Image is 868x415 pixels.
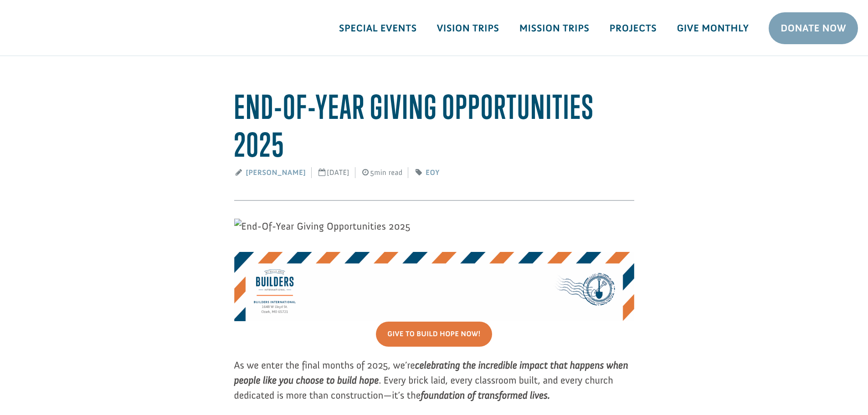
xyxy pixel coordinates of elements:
img: Air mail Envolope 2025 top [234,252,634,321]
h1: End-Of-Year Giving Opportunities 2025 [234,88,634,164]
a: Mission Trips [509,15,600,41]
a: Projects [600,15,667,41]
i: foundation of transformed lives. [421,389,552,401]
a: Donate Now [769,12,858,44]
a: Give To Build Hope Now! [376,322,492,347]
a: Special Events [329,15,427,41]
span: [DATE] [312,161,355,184]
a: EOY [426,168,440,177]
p: As we enter the final months of 2025, we’re . Every brick laid, every classroom built, and every ... [234,358,634,413]
i: celebrating the incredible impact that happens when people like you choose to build hope [234,359,628,386]
a: Vision Trips [427,15,509,41]
span: 5min read [355,161,408,184]
img: End-Of-Year Giving Opportunities 2025 [234,219,411,234]
a: [PERSON_NAME] [246,168,306,177]
a: Give Monthly [667,15,759,41]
